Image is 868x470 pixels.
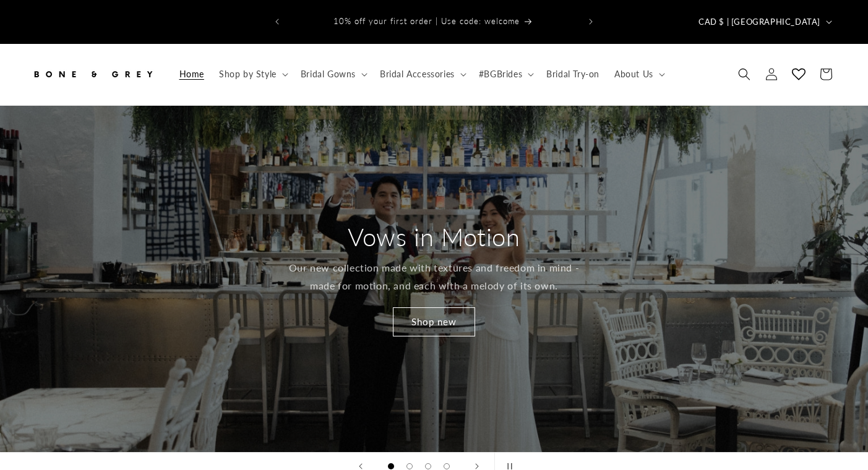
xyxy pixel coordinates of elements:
a: Bridal Try-on [539,61,607,87]
h2: Vows in Motion [348,221,520,253]
span: 10% off your first order | Use code: welcome [333,16,520,26]
span: CAD $ | [GEOGRAPHIC_DATA] [698,16,820,28]
button: Next announcement [577,10,604,33]
img: Bone and Grey Bridal [31,61,155,88]
summary: Search [731,61,758,88]
span: Shop by Style [219,69,277,80]
span: About Us [614,69,653,80]
summary: Shop by Style [212,61,293,87]
summary: #BGBrides [471,61,539,87]
button: CAD $ | [GEOGRAPHIC_DATA] [691,10,837,33]
summary: Bridal Accessories [372,61,471,87]
span: Bridal Accessories [380,69,455,80]
summary: Bridal Gowns [293,61,372,87]
a: Bone and Grey Bridal [27,56,160,93]
a: Home [172,61,212,87]
span: Bridal Try-on [546,69,599,80]
a: Shop new [393,307,475,336]
span: Bridal Gowns [301,69,356,80]
p: Our new collection made with textures and freedom in mind - made for motion, and each with a melo... [287,259,581,295]
summary: About Us [607,61,670,87]
span: Home [179,69,204,80]
span: #BGBrides [479,69,522,80]
button: Previous announcement [264,10,291,33]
